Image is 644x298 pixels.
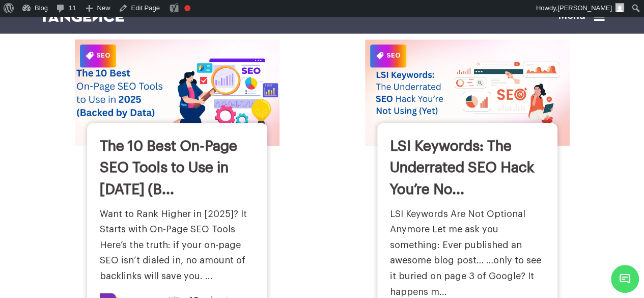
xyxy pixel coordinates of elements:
a: LSI Keywords: The Underrated SEO Hack You’re No... [390,139,534,196]
a: LSI Keywords Are Not Optional Anymore Let me ask you something: Ever published an awesome blog po... [390,209,541,296]
img: Category Icon [376,52,383,59]
img: logo SVG [40,11,124,22]
img: LSI Keywords: The Underrated SEO Hack You’re Not Using (Yet) [365,39,570,146]
a: Want to Rank Higher in [2025]? It Starts with On-Page SEO Tools Here’s the truth: if your on-page... [100,209,247,280]
div: Focus keyphrase not set [184,5,190,11]
span: Chat Widget [611,265,639,293]
img: The 10 Best On-Page SEO Tools to Use in 2025 (Backed by Data) [64,34,289,151]
a: The 10 Best On-Page SEO Tools to Use in [DATE] (B... [100,139,237,196]
span: SEO [370,44,406,67]
span: SEO [80,44,116,67]
span: [PERSON_NAME] [557,4,612,12]
img: Category Icon [86,52,93,60]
